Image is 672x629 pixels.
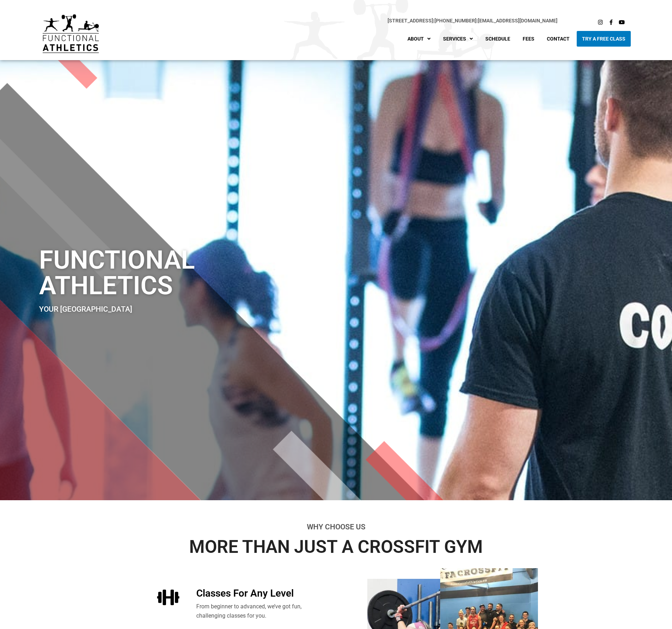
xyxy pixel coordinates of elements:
[542,31,575,47] a: Contact
[438,31,478,47] a: Services
[577,31,631,47] a: Try A Free Class
[139,523,533,531] h2: Why Choose Us
[434,18,476,23] a: [PHONE_NUMBER]
[113,17,558,25] p: |
[480,31,516,47] a: Schedule
[388,18,434,23] span: |
[196,588,327,598] h4: Classes For Any Level
[402,31,436,47] a: About
[39,247,393,298] h1: Functional Athletics
[517,31,540,47] a: Fees
[39,306,393,313] h2: Your [GEOGRAPHIC_DATA]
[139,538,533,556] h3: More than just a crossFit Gym
[43,14,99,53] img: default-logo
[388,18,433,23] a: [STREET_ADDRESS]
[196,602,327,621] p: From beginner to advanced, we’ve got fun, challenging classes for you.
[478,18,558,23] a: [EMAIL_ADDRESS][DOMAIN_NAME]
